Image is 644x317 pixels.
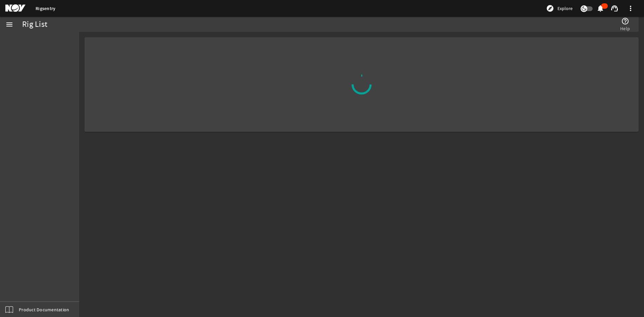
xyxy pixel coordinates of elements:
mat-icon: support_agent [610,4,619,12]
span: Product Documentation [19,306,69,313]
mat-icon: menu [5,20,13,29]
mat-icon: help_outline [621,17,629,25]
span: Explore [557,5,573,12]
button: Explore [543,3,575,14]
div: Rig List [22,21,47,28]
button: more_vert [623,0,639,16]
mat-icon: explore [546,4,554,12]
a: Rigsentry [36,5,55,12]
mat-icon: notifications [596,4,604,12]
span: Help [620,25,630,32]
